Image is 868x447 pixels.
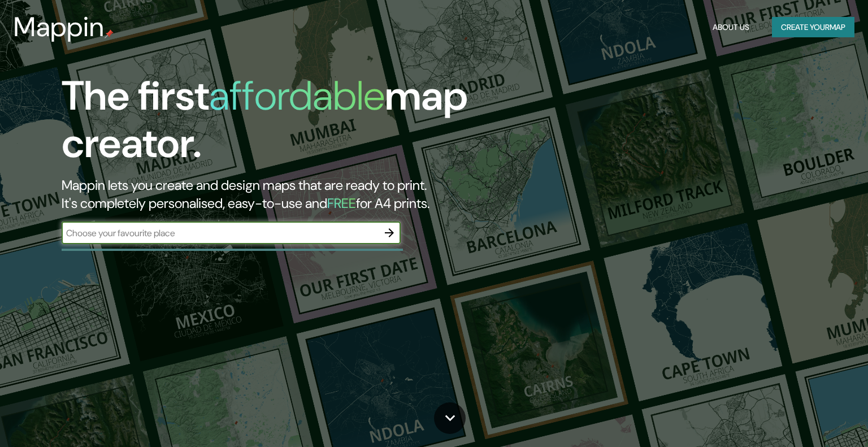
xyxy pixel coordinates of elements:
[14,11,105,43] h3: Mappin
[62,176,496,212] h2: Mappin lets you create and design maps that are ready to print. It's completely personalised, eas...
[209,70,385,122] h1: affordable
[62,227,378,240] input: Choose your favourite place
[62,72,496,176] h1: The first map creator.
[327,194,356,212] h5: FREE
[772,17,854,38] button: Create yourmap
[708,17,754,38] button: About Us
[105,29,114,38] img: mappin-pin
